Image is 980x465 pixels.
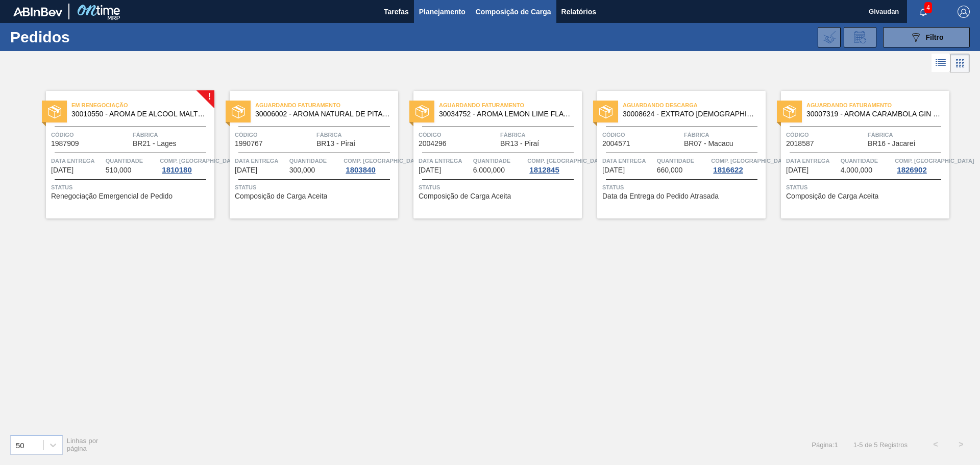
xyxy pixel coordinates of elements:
[419,140,447,148] span: 2004296
[384,6,409,18] span: Tarefas
[818,27,841,47] div: Importar Negociações dos Pedidos
[500,130,579,140] span: Fábrica
[133,140,177,148] span: BR21 - Lages
[844,27,876,47] div: Solicitação de Revisão de Pedidos
[684,140,733,148] span: BR07 - Macacu
[883,27,970,47] button: Filtro
[599,105,612,118] img: status
[344,156,423,166] span: Comp. Carga
[316,130,396,140] span: Fábrica
[419,156,471,166] span: Data entrega
[16,440,24,449] div: 50
[51,192,173,200] span: Renegociação Emergencial de Pedido
[932,54,950,73] div: Visão em Lista
[657,156,709,166] span: Quantidade
[657,166,683,174] span: 660,000
[235,192,327,200] span: Composição de Carga Aceita
[13,7,62,16] img: TNhmsLtSVTkK8tSr43FrP2fwEKptu5GPRR3wAAAABJRU5ErkJggg==
[473,156,525,166] span: Quantidade
[214,91,398,218] a: statusAguardando Faturamento30006002 - AROMA NATURAL DE PITAIA MIKESCódigo1990767FábricaBR13 - Pi...
[786,156,838,166] span: Data entrega
[958,6,970,18] img: Logout
[419,192,511,200] span: Composição de Carga Aceita
[711,156,790,166] span: Comp. Carga
[582,91,766,218] a: statusAguardando Descarga30008624 - EXTRATO [DEMOGRAPHIC_DATA] WBMIXCódigo2004571FábricaBR07 - Ma...
[48,105,61,118] img: status
[255,100,398,110] span: Aguardando Faturamento
[527,156,579,174] a: Comp. [GEOGRAPHIC_DATA]1812845
[67,437,99,452] span: Linhas por página
[841,166,872,174] span: 4.000,000
[316,140,355,148] span: BR13 - Piraí
[783,105,796,118] img: status
[786,182,947,192] span: Status
[561,6,596,18] span: Relatórios
[602,166,625,174] span: 06/09/2025
[623,100,766,110] span: Aguardando Descarga
[235,166,257,174] span: 02/09/2025
[419,6,465,18] span: Planejamento
[766,91,949,218] a: statusAguardando Faturamento30007319 - AROMA CARAMBOLA GIN TONICCódigo2018587FábricaBR16 - Jacare...
[71,100,214,110] span: Em renegociação
[527,166,561,174] div: 1812845
[419,130,498,140] span: Código
[500,140,539,148] span: BR13 - Piraí
[235,130,314,140] span: Código
[232,105,245,118] img: status
[527,156,606,166] span: Comp. Carga
[51,140,79,148] span: 1987909
[133,130,212,140] span: Fábrica
[786,166,808,174] span: 08/09/2025
[415,105,429,118] img: status
[924,2,932,13] span: 4
[71,110,206,118] span: 30010550 - AROMA DE ALCOOL MALTE LH-066-507-0
[602,130,681,140] span: Código
[344,156,396,174] a: Comp. [GEOGRAPHIC_DATA]1803840
[160,156,212,174] a: Comp. [GEOGRAPHIC_DATA]1810180
[473,166,505,174] span: 6.000,000
[235,182,396,192] span: Status
[806,100,949,110] span: Aguardando Faturamento
[398,91,582,218] a: statusAguardando Faturamento30034752 - AROMA LEMON LIME FLAVOURCódigo2004296FábricaBR13 - PiraíDa...
[926,33,944,41] span: Filtro
[895,156,947,174] a: Comp. [GEOGRAPHIC_DATA]1826902
[895,156,974,166] span: Comp. Carga
[711,166,745,174] div: 1816622
[439,110,574,118] span: 30034752 - AROMA LEMON LIME FLAVOUR
[31,91,214,218] a: !statusEm renegociação30010550 - AROMA DE ALCOOL MALTE LH-066-507-0Código1987909FábricaBR21 - Lag...
[853,441,908,449] span: 1 - 5 de 5 Registros
[602,140,630,148] span: 2004571
[235,140,263,148] span: 1990767
[623,110,757,118] span: 30008624 - EXTRATO AROMATICO WBMIX
[160,166,193,174] div: 1810180
[948,432,974,457] button: >
[895,166,928,174] div: 1826902
[812,441,838,449] span: Página : 1
[786,192,878,200] span: Composição de Carga Aceita
[786,130,865,140] span: Código
[806,110,941,118] span: 30007319 - AROMA CARAMBOLA GIN TONIC
[106,166,132,174] span: 510,000
[684,130,763,140] span: Fábrica
[439,100,582,110] span: Aguardando Faturamento
[602,156,654,166] span: Data entrega
[289,166,315,174] span: 300,000
[950,54,970,73] div: Visão em Cards
[841,156,893,166] span: Quantidade
[10,31,163,43] h1: Pedidos
[235,156,287,166] span: Data entrega
[711,156,763,174] a: Comp. [GEOGRAPHIC_DATA]1816622
[907,5,940,19] button: Notificações
[255,110,390,118] span: 30006002 - AROMA NATURAL DE PITAIA MIKES
[160,156,239,166] span: Comp. Carga
[923,432,948,457] button: <
[106,156,158,166] span: Quantidade
[602,182,763,192] span: Status
[602,192,719,200] span: Data da Entrega do Pedido Atrasada
[476,6,551,18] span: Composição de Carga
[868,140,915,148] span: BR16 - Jacareí
[786,140,814,148] span: 2018587
[51,166,73,174] span: 21/08/2025
[51,182,212,192] span: Status
[51,156,103,166] span: Data entrega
